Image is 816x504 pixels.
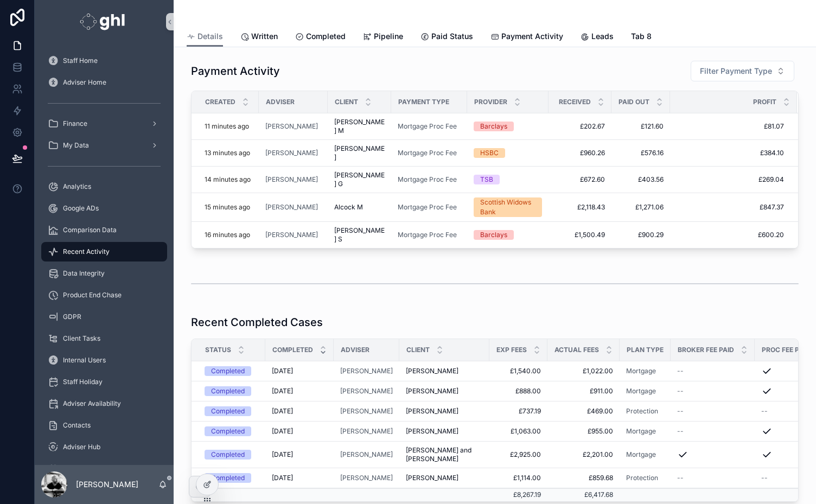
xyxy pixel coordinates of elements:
span: [PERSON_NAME] [406,427,458,436]
span: My Data [63,141,89,150]
a: [PERSON_NAME] [340,427,393,436]
span: Adviser [266,98,295,106]
span: Exp Fees [496,346,527,354]
a: [PERSON_NAME] and [PERSON_NAME] [406,446,483,463]
span: £911.00 [554,387,613,395]
span: £600.20 [671,231,784,239]
a: [PERSON_NAME] M [334,118,385,135]
span: Analytics [63,182,91,191]
div: Completed [211,426,245,436]
a: £81.07 [671,122,784,131]
span: Leads [591,31,614,42]
a: Completed [205,450,259,460]
a: Mortgage [626,427,656,436]
a: Mortgage Proc Fee [398,122,457,131]
span: £847.37 [671,203,784,212]
span: £2,201.00 [554,450,613,459]
span: [PERSON_NAME] S [334,226,385,244]
span: -- [677,367,684,375]
span: £576.16 [618,149,664,157]
a: £960.26 [555,149,605,157]
span: Client [335,98,358,106]
span: £269.04 [671,175,784,184]
span: Paid Status [431,31,473,42]
a: [PERSON_NAME] [265,231,321,239]
span: Adviser Hub [63,443,100,451]
a: £1,114.00 [496,474,541,482]
span: Tab 8 [631,31,652,42]
a: Staff Home [41,51,167,71]
span: Broker Fee Paid [678,346,734,354]
span: £1,271.06 [618,203,664,212]
a: [PERSON_NAME] [340,387,393,395]
span: Internal Users [63,356,106,365]
span: [DATE] [272,474,293,482]
span: -- [677,427,684,436]
span: [PERSON_NAME] [265,149,318,157]
a: 16 minutes ago [205,231,252,239]
p: 13 minutes ago [205,149,250,157]
a: [PERSON_NAME] G [334,171,385,188]
p: [PERSON_NAME] [76,479,138,490]
a: -- [677,427,748,436]
a: Mortgage Proc Fee [398,149,461,157]
span: £6,417.68 [584,490,613,499]
a: Completed [205,366,259,376]
a: Mortgage Proc Fee [398,203,457,212]
span: [PERSON_NAME] [265,122,318,131]
span: £737.19 [496,407,541,416]
a: Protection [626,474,664,482]
span: £2,118.43 [555,203,605,212]
div: Completed [211,406,245,416]
a: Scottish Widows Bank [474,197,542,217]
a: Completed [205,406,259,416]
span: -- [761,474,768,482]
a: Completed [205,386,259,396]
a: Mortgage Proc Fee [398,175,461,184]
a: Mortgage [626,367,656,375]
a: Mortgage Proc Fee [398,175,457,184]
a: Contacts [41,416,167,435]
span: Written [251,31,278,42]
a: Client Tasks [41,329,167,348]
a: [PERSON_NAME] [340,474,393,482]
a: Product End Chase [41,285,167,305]
a: Protection [626,407,664,416]
a: Protection [626,474,658,482]
p: 14 minutes ago [205,175,251,184]
a: £1,063.00 [496,427,541,436]
div: TSB [480,175,493,184]
div: Completed [211,366,245,376]
a: [PERSON_NAME] [406,474,483,482]
a: [PERSON_NAME] [340,367,393,375]
div: Completed [211,386,245,396]
span: Provider [474,98,507,106]
h1: Recent Completed Cases [191,315,323,330]
a: Analytics [41,177,167,196]
span: Payment Activity [501,31,563,42]
a: £955.00 [554,427,613,436]
span: Filter Payment Type [700,66,772,76]
div: scrollable content [35,43,174,465]
span: [DATE] [272,407,293,416]
span: £469.00 [554,407,613,416]
span: [PERSON_NAME] [265,231,318,239]
span: Finance [63,119,87,128]
span: -- [677,407,684,416]
span: Actual Fees [554,346,599,354]
span: £403.56 [618,175,664,184]
span: [DATE] [272,367,293,375]
span: £384.10 [671,149,784,157]
a: -- [677,474,748,482]
span: [PERSON_NAME] [265,175,318,184]
span: £859.68 [554,474,613,482]
span: [PERSON_NAME] [265,203,318,212]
